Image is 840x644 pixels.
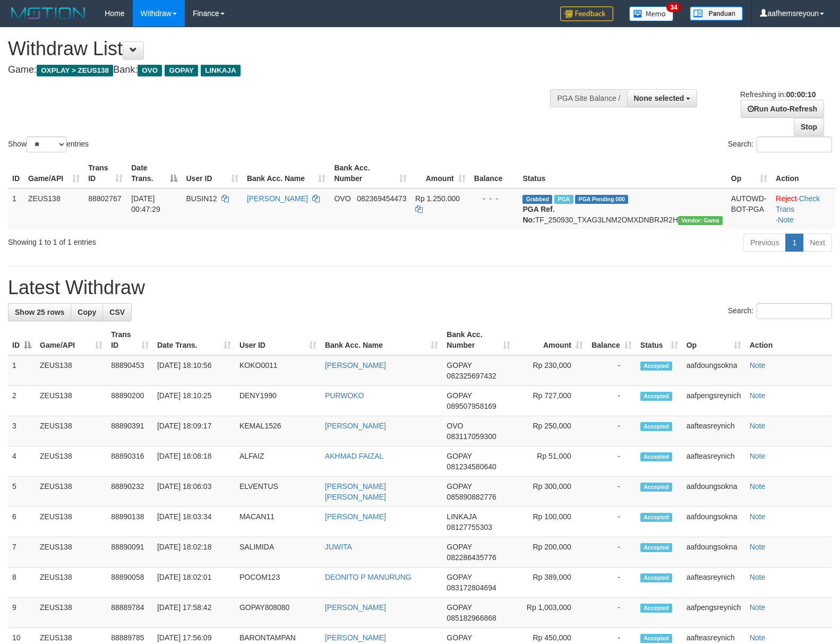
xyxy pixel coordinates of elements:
[153,355,235,386] td: [DATE] 18:10:56
[515,325,587,355] th: Amount: activate to sort column ascending
[640,604,672,613] span: Accepted
[88,194,121,203] span: 88802767
[515,386,587,416] td: Rp 727,000
[36,355,107,386] td: ZEUS138
[447,391,472,400] span: GOPAY
[682,598,745,628] td: aafpengsreynich
[750,452,766,460] a: Note
[776,194,820,213] a: Check Trans
[36,568,107,598] td: ZEUS138
[8,277,832,298] h1: Latest Withdraw
[750,633,766,642] a: Note
[153,537,235,568] td: [DATE] 18:02:18
[550,89,627,107] div: PGA Site Balance /
[153,446,235,477] td: [DATE] 18:08:18
[447,432,496,441] span: Copy 083117059300 to clipboard
[36,507,107,537] td: ZEUS138
[447,482,472,491] span: GOPAY
[8,598,36,628] td: 9
[186,194,217,203] span: BUSIN12
[325,573,412,581] a: DEONITO P MANURUNG
[37,65,113,76] span: OXPLAY > ZEUS138
[36,477,107,507] td: ZEUS138
[785,234,803,252] a: 1
[750,361,766,370] a: Note
[107,568,153,598] td: 88890058
[36,598,107,628] td: ZEUS138
[357,194,406,203] span: Copy 082369454473 to clipboard
[640,452,672,461] span: Accepted
[640,543,672,552] span: Accepted
[518,158,726,188] th: Status
[15,308,64,316] span: Show 25 rows
[575,195,628,204] span: PGA Pending
[24,188,84,229] td: ZEUS138
[515,568,587,598] td: Rp 389,000
[750,422,766,430] a: Note
[682,416,745,446] td: aafteasreynich
[8,507,36,537] td: 6
[71,303,103,321] a: Copy
[107,507,153,537] td: 88890138
[8,5,89,21] img: MOTION_logo.png
[634,94,684,102] span: None selected
[8,158,24,188] th: ID
[107,386,153,416] td: 88890200
[587,416,636,446] td: -
[447,422,463,430] span: OVO
[728,136,832,152] label: Search:
[447,372,496,380] span: Copy 082325697432 to clipboard
[447,361,472,370] span: GOPAY
[8,65,550,75] h4: Game: Bank:
[640,392,672,401] span: Accepted
[8,568,36,598] td: 8
[153,568,235,598] td: [DATE] 18:02:01
[415,194,460,203] span: Rp 1.250.000
[321,325,442,355] th: Bank Acc. Name: activate to sort column ascending
[515,537,587,568] td: Rp 200,000
[470,158,519,188] th: Balance
[153,386,235,416] td: [DATE] 18:10:25
[587,537,636,568] td: -
[8,355,36,386] td: 1
[235,477,321,507] td: ELVENTUS
[447,633,472,642] span: GOPAY
[682,325,745,355] th: Op: activate to sort column ascending
[560,6,613,21] img: Feedback.jpg
[243,158,330,188] th: Bank Acc. Name: activate to sort column ascending
[153,416,235,446] td: [DATE] 18:09:17
[587,386,636,416] td: -
[515,416,587,446] td: Rp 250,000
[8,386,36,416] td: 2
[750,512,766,521] a: Note
[235,325,321,355] th: User ID: activate to sort column ascending
[447,493,496,501] span: Copy 085890882776 to clipboard
[325,603,386,612] a: [PERSON_NAME]
[447,603,472,612] span: GOPAY
[515,477,587,507] td: Rp 300,000
[750,391,766,400] a: Note
[153,598,235,628] td: [DATE] 17:58:42
[36,537,107,568] td: ZEUS138
[447,402,496,410] span: Copy 089507958169 to clipboard
[794,118,824,136] a: Stop
[772,158,835,188] th: Action
[743,234,786,252] a: Previous
[682,507,745,537] td: aafdoungsokna
[515,598,587,628] td: Rp 1,003,000
[447,614,496,622] span: Copy 085182966868 to clipboard
[682,355,745,386] td: aafdoungsokna
[750,482,766,491] a: Note
[107,325,153,355] th: Trans ID: activate to sort column ascending
[447,573,472,581] span: GOPAY
[8,233,342,247] div: Showing 1 to 1 of 1 entries
[447,543,472,551] span: GOPAY
[682,568,745,598] td: aafteasreynich
[640,422,672,431] span: Accepted
[757,136,832,152] input: Search:
[474,193,515,204] div: - - -
[682,446,745,477] td: aafteasreynich
[636,325,682,355] th: Status: activate to sort column ascending
[778,216,794,224] a: Note
[84,158,127,188] th: Trans ID: activate to sort column ascending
